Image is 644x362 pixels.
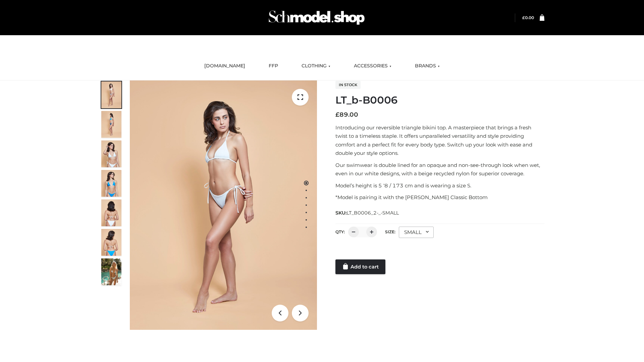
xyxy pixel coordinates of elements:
[385,229,395,234] label: Size:
[335,193,544,202] p: *Model is pairing it with the [PERSON_NAME] Classic Bottom
[399,227,434,238] div: SMALL
[335,161,544,178] p: Our swimwear is double lined for an opaque and non-see-through look when wet, even in our white d...
[266,4,367,31] img: Schmodel Admin 964
[335,94,544,106] h1: LT_b-B0006
[101,258,121,285] img: Arieltop_CloudNine_AzureSky2.jpg
[335,181,544,190] p: Model’s height is 5 ‘8 / 173 cm and is wearing a size S.
[346,210,399,216] span: LT_B0006_2-_-SMALL
[199,59,250,73] a: [DOMAIN_NAME]
[335,229,345,234] label: QTY:
[130,80,317,330] img: ArielClassicBikiniTop_CloudNine_AzureSky_OW114ECO_1
[522,15,525,20] span: £
[101,81,121,108] img: ArielClassicBikiniTop_CloudNine_AzureSky_OW114ECO_1-scaled.jpg
[349,59,396,73] a: ACCESSORIES
[101,170,121,197] img: ArielClassicBikiniTop_CloudNine_AzureSky_OW114ECO_4-scaled.jpg
[335,81,361,89] span: In stock
[335,111,339,118] span: £
[101,199,121,226] img: ArielClassicBikiniTop_CloudNine_AzureSky_OW114ECO_7-scaled.jpg
[335,209,399,217] span: SKU:
[101,140,121,167] img: ArielClassicBikiniTop_CloudNine_AzureSky_OW114ECO_3-scaled.jpg
[335,123,544,158] p: Introducing our reversible triangle bikini top. A masterpiece that brings a fresh twist to a time...
[410,59,445,73] a: BRANDS
[101,229,121,256] img: ArielClassicBikiniTop_CloudNine_AzureSky_OW114ECO_8-scaled.jpg
[101,111,121,138] img: ArielClassicBikiniTop_CloudNine_AzureSky_OW114ECO_2-scaled.jpg
[335,259,385,274] a: Add to cart
[522,15,534,20] a: £0.00
[335,111,358,118] bdi: 89.00
[522,15,534,20] bdi: 0.00
[264,59,283,73] a: FFP
[297,59,335,73] a: CLOTHING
